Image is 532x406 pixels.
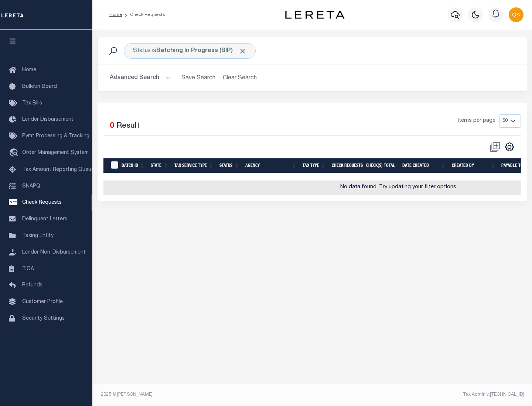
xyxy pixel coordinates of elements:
th: Check Requests [329,158,363,173]
label: Result [116,120,140,132]
th: Tax Service Type: activate to sort column ascending [171,158,216,173]
span: Lender Disbursement [22,117,74,122]
i: travel_explore [9,148,21,158]
span: Check Requests [22,200,62,205]
li: Check Requests [122,11,165,18]
span: Click to Remove [239,47,246,55]
span: Home [22,68,36,73]
span: Customer Profile [22,299,63,304]
span: Refunds [22,283,42,288]
span: Bulletin Board [22,84,57,89]
th: Created By: activate to sort column ascending [449,158,498,173]
span: Taxing Entity [22,233,54,238]
span: Tax Bills [22,101,42,106]
th: State: activate to sort column ascending [148,158,171,173]
th: Status: activate to sort column ascending [216,158,242,173]
button: Clear Search [220,71,260,85]
img: logo-dark.svg [285,11,344,19]
span: Security Settings [22,316,65,321]
img: svg+xml;base64,PHN2ZyB4bWxucz0iaHR0cDovL3d3dy53My5vcmcvMjAwMC9zdmciIHBvaW50ZXItZXZlbnRzPSJub25lIi... [509,7,524,22]
div: 2025 © [PERSON_NAME]. [95,391,313,398]
span: Items per page [458,117,495,125]
span: Pymt Processing & Tracking [22,134,89,139]
th: Check(s) Total [363,158,399,173]
b: Batching In Progress (BIP) [156,48,246,54]
div: Tax Admin v.[TECHNICAL_ID] [318,391,524,398]
button: Save Search [177,71,220,85]
span: SNAPQ [22,183,40,189]
a: Home [109,13,122,17]
th: Agency: activate to sort column ascending [242,158,300,173]
th: Date Created: activate to sort column ascending [399,158,449,173]
div: Status is [124,43,256,59]
th: Tax Type: activate to sort column ascending [300,158,329,173]
th: Batch Id: activate to sort column ascending [119,158,148,173]
span: TIQA [22,266,34,271]
span: Tax Amount Reporting Queue [22,167,94,172]
span: Lender Non-Disbursement [22,250,86,255]
span: Delinquent Letters [22,217,67,222]
button: Advanced Search [110,71,171,85]
span: 0 [110,122,114,130]
span: Order Management System [22,150,89,155]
